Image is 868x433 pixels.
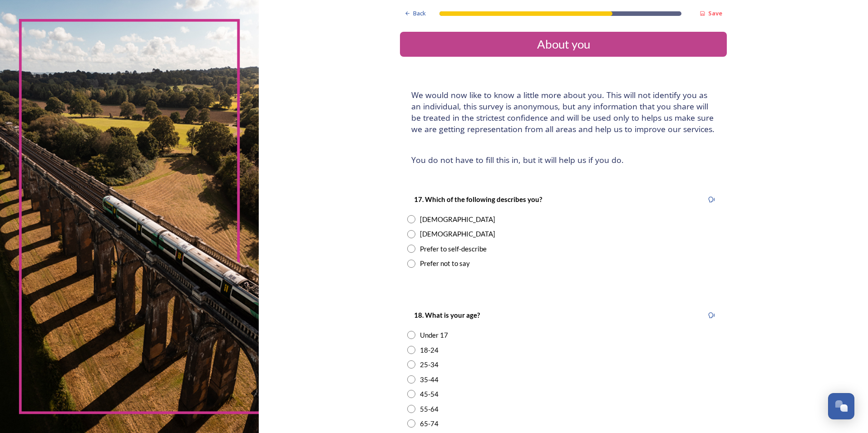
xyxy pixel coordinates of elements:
[828,393,854,419] button: Open Chat
[708,9,722,17] strong: Save
[420,404,439,414] div: 55-64
[404,35,723,53] div: About you
[420,214,495,225] div: [DEMOGRAPHIC_DATA]
[414,195,542,203] strong: 17. Which of the following describes you?
[420,389,439,399] div: 45-54
[420,418,439,429] div: 65-74
[420,229,495,239] div: [DEMOGRAPHIC_DATA]
[420,345,439,355] div: 18-24
[420,359,439,370] div: 25-34
[420,330,448,340] div: Under 17
[413,9,426,18] span: Back
[420,244,487,254] div: Prefer to self-describe
[411,89,715,135] h4: We would now like to know a little more about you. This will not identify you as an individual, t...
[420,374,439,385] div: 35-44
[420,258,470,269] div: Prefer not to say
[411,154,715,166] h4: You do not have to fill this in, but it will help us if you do.
[414,311,480,319] strong: 18. What is your age?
